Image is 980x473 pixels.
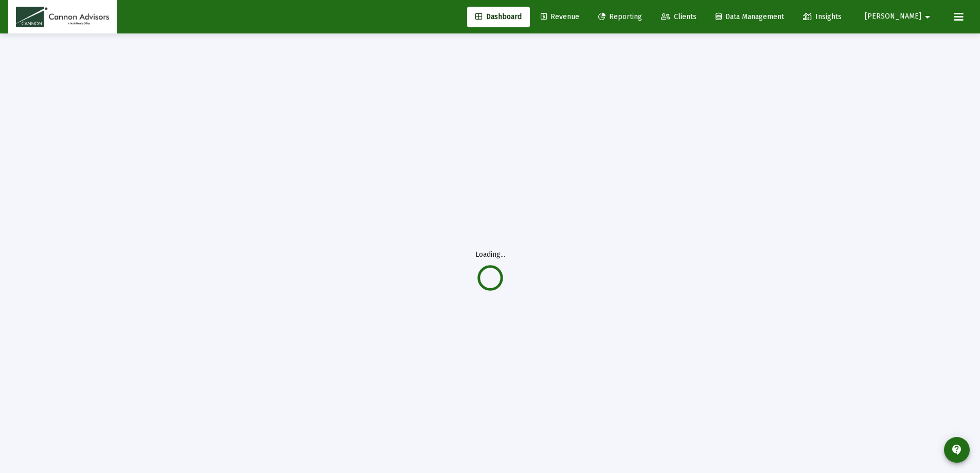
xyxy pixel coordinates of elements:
a: Revenue [532,7,587,27]
span: Clients [661,12,697,21]
img: Dashboard [16,7,109,27]
a: Data Management [707,7,792,27]
a: Dashboard [467,7,530,27]
a: Clients [653,7,705,27]
mat-icon: arrow_drop_down [921,7,934,27]
span: Revenue [541,12,579,21]
span: [PERSON_NAME] [865,12,921,21]
span: Reporting [598,12,642,21]
mat-icon: contact_support [951,444,963,456]
span: Data Management [716,12,784,21]
span: Dashboard [475,12,522,21]
button: [PERSON_NAME] [852,6,946,27]
span: Insights [803,12,842,21]
a: Reporting [590,7,650,27]
a: Insights [795,7,850,27]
